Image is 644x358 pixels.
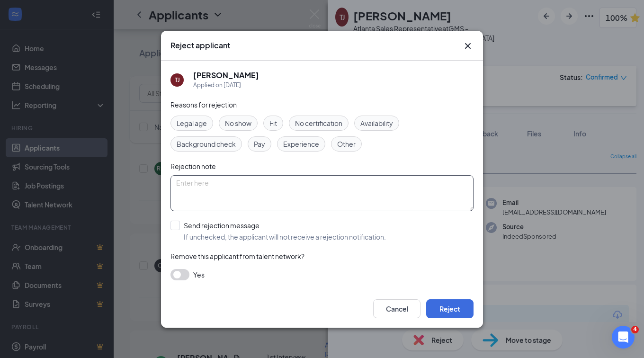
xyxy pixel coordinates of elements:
[177,139,236,149] span: Background check
[170,40,230,51] h3: Reject applicant
[177,118,207,128] span: Legal age
[170,162,216,170] span: Rejection note
[631,326,639,333] span: 4
[225,118,251,128] span: No show
[426,299,474,318] button: Reject
[612,326,635,349] iframe: Intercom live chat
[283,139,319,149] span: Experience
[193,269,205,280] span: Yes
[360,118,393,128] span: Availability
[170,252,304,260] span: Remove this applicant from talent network?
[373,299,420,318] button: Cancel
[175,76,180,84] div: TJ
[170,100,237,109] span: Reasons for rejection
[193,81,259,90] div: Applied on [DATE]
[269,118,277,128] span: Fit
[254,139,265,149] span: Pay
[295,118,342,128] span: No certification
[193,70,259,81] h5: [PERSON_NAME]
[462,40,474,52] svg: Cross
[462,40,474,52] button: Close
[337,139,356,149] span: Other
